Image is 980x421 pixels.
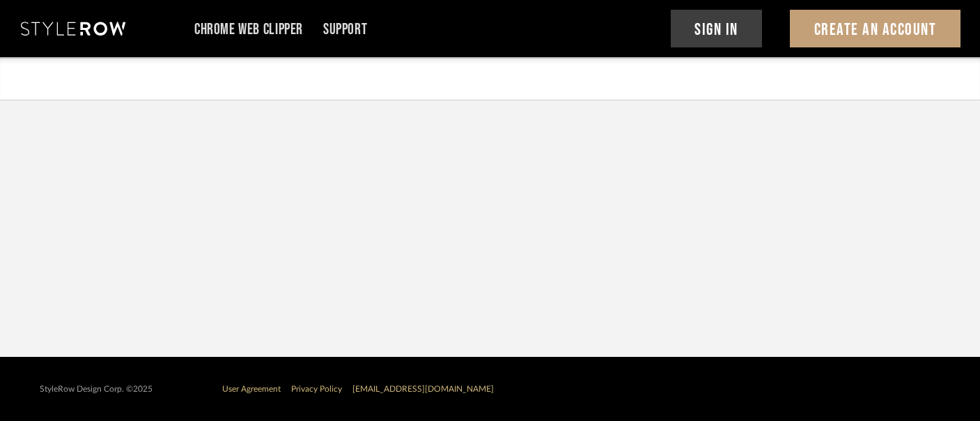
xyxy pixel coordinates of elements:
[291,385,342,393] a: Privacy Policy
[194,24,303,36] a: Chrome Web Clipper
[222,385,281,393] a: User Agreement
[671,10,763,47] button: Sign In
[323,24,367,36] a: Support
[352,385,494,393] a: [EMAIL_ADDRESS][DOMAIN_NAME]
[40,384,153,395] div: StyleRow Design Corp. ©2025
[790,10,960,47] button: Create An Account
